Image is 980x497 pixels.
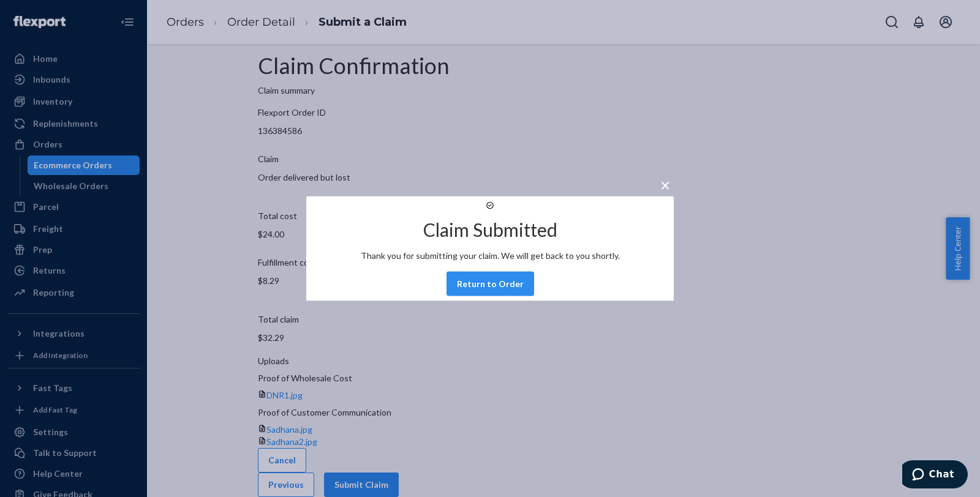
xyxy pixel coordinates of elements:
[447,272,534,296] button: Return to Order
[660,174,670,195] span: ×
[361,250,620,262] p: Thank you for submitting your claim. We will get back to you shortly.
[902,460,968,491] iframe: Opens a widget where you can chat to one of our agents
[423,220,557,240] h2: Claim Submitted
